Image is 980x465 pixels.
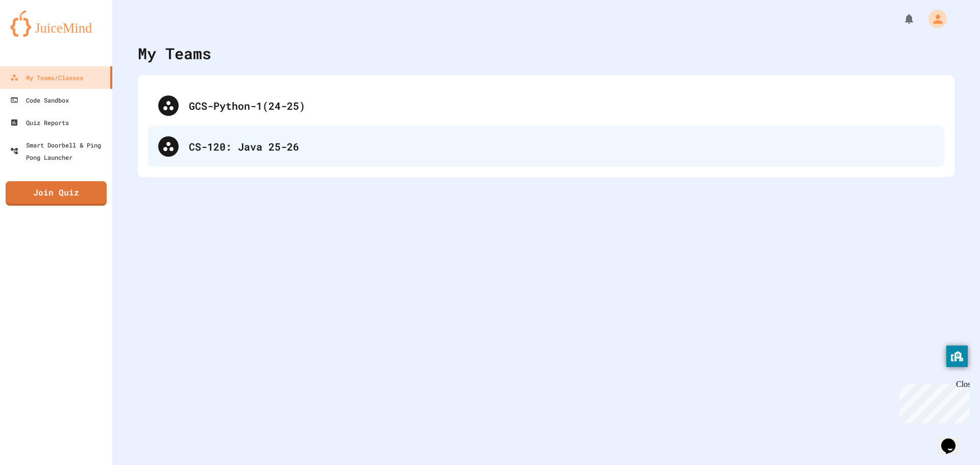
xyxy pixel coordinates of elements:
div: GCS-Python-1(24-25) [189,98,934,113]
div: CS-120: Java 25-26 [148,126,944,167]
div: GCS-Python-1(24-25) [148,85,944,126]
img: logo-orange.svg [10,10,102,37]
button: privacy banner [946,346,968,367]
div: Smart Doorbell & Ping Pong Launcher [10,139,108,163]
div: Quiz Reports [10,116,69,129]
div: My Teams [138,42,211,65]
div: Chat with us now!Close [4,4,70,65]
iframe: chat widget [937,424,970,455]
div: My Notifications [884,10,918,28]
div: CS-120: Java 25-26 [189,139,934,154]
iframe: chat widget [895,380,970,423]
a: Join Quiz [6,181,107,206]
div: Code Sandbox [10,94,69,106]
div: My Account [918,7,949,31]
div: My Teams/Classes [10,71,83,84]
